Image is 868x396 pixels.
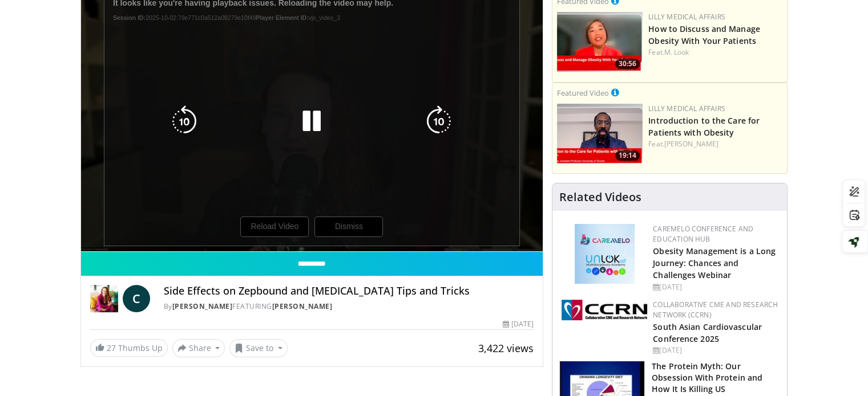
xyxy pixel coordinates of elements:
img: 45df64a9-a6de-482c-8a90-ada250f7980c.png.150x105_q85_autocrop_double_scale_upscale_version-0.2.jpg [575,224,635,284]
div: Feat. [648,139,782,149]
div: By FEATURING [164,301,534,312]
h4: Side Effects on Zepbound and [MEDICAL_DATA] Tips and Tricks [164,285,534,297]
a: C [123,285,150,312]
div: [DATE] [653,282,778,292]
a: 27 Thumbs Up [90,339,168,357]
h3: The Protein Myth: Our Obsession With Protein and How It Is Killing US [652,361,780,395]
div: [DATE] [503,319,534,329]
img: c98a6a29-1ea0-4bd5-8cf5-4d1e188984a7.png.150x105_q85_crop-smart_upscale.png [557,12,643,72]
a: How to Discuss and Manage Obesity With Your Patients [648,23,760,46]
a: [PERSON_NAME] [172,301,233,311]
div: Feat. [648,47,782,58]
a: Lilly Medical Affairs [648,104,725,113]
a: [PERSON_NAME] [272,301,333,311]
a: 19:14 [557,104,643,164]
div: [DATE] [653,345,778,356]
span: 3,422 views [478,341,534,355]
a: CaReMeLO Conference and Education Hub [653,224,753,244]
span: 30:56 [615,59,640,69]
a: Obesity Management is a Long Journey: Chances and Challenges Webinar [653,246,776,280]
a: [PERSON_NAME] [664,139,718,149]
span: 27 [107,342,116,353]
button: Share [172,339,225,357]
a: Lilly Medical Affairs [648,12,725,22]
a: M. Look [664,47,689,57]
img: Dr. Carolynn Francavilla [90,285,118,312]
h4: Related Videos [559,190,641,204]
a: 30:56 [557,12,643,72]
small: Featured Video [557,88,609,98]
button: Save to [229,339,288,357]
img: a04ee3ba-8487-4636-b0fb-5e8d268f3737.png.150x105_q85_autocrop_double_scale_upscale_version-0.2.png [562,300,647,320]
a: South Asian Cardiovascular Conference 2025 [653,321,762,344]
a: Collaborative CME and Research Network (CCRN) [653,300,778,320]
img: acc2e291-ced4-4dd5-b17b-d06994da28f3.png.150x105_q85_crop-smart_upscale.png [557,104,643,164]
span: 19:14 [615,150,640,161]
a: Introduction to the Care for Patients with Obesity [648,115,760,138]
